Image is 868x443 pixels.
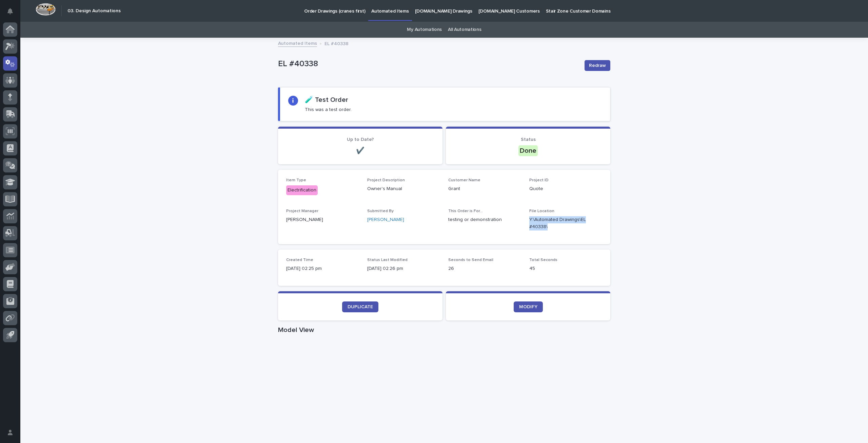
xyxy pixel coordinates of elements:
[514,301,543,312] a: MODIFY
[529,216,586,230] : Y:\Automated Drawings\EL #40338\
[36,3,56,16] img: Workspace Logo
[585,60,610,71] button: Redraw
[529,209,554,213] span: File Location
[407,22,442,38] a: My Automations
[367,258,408,262] span: Status Last Modified
[8,8,17,19] div: Notifications
[67,8,121,14] h2: 03. Design Automations
[367,265,440,272] p: [DATE] 02:26 pm
[529,178,549,182] span: Project ID
[529,265,602,272] p: 45
[589,62,606,69] span: Redraw
[367,185,440,192] p: Owner's Manual
[448,185,521,192] p: Grant
[347,137,374,142] span: Up to Date?
[518,145,538,156] div: Done
[278,39,317,47] a: Automated Items
[529,258,557,262] span: Total Seconds
[286,258,313,262] span: Created Time
[448,209,483,213] span: This Order is For...
[529,185,602,192] p: Quote
[286,147,434,155] p: ✔️
[367,178,405,182] span: Project Description
[448,22,481,38] a: All Automations
[342,301,378,312] a: DUPLICATE
[286,209,318,213] span: Project Manager
[278,326,610,334] h1: Model View
[324,39,349,47] p: EL #40338
[519,304,537,309] span: MODIFY
[448,258,493,262] span: Seconds to Send Email
[448,216,521,223] p: testing or demonstration
[367,216,404,223] a: [PERSON_NAME]
[286,265,359,272] p: [DATE] 02:25 pm
[521,137,536,142] span: Status
[278,59,579,69] p: EL #40338
[3,4,17,18] button: Notifications
[367,209,394,213] span: Submitted By
[448,178,480,182] span: Customer Name
[305,107,352,113] p: This was a test order.
[305,96,348,104] h2: 🧪 Test Order
[286,216,359,223] p: [PERSON_NAME]
[286,185,318,195] div: Electrification
[286,178,306,182] span: Item Type
[448,265,521,272] p: 26
[348,304,373,309] span: DUPLICATE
